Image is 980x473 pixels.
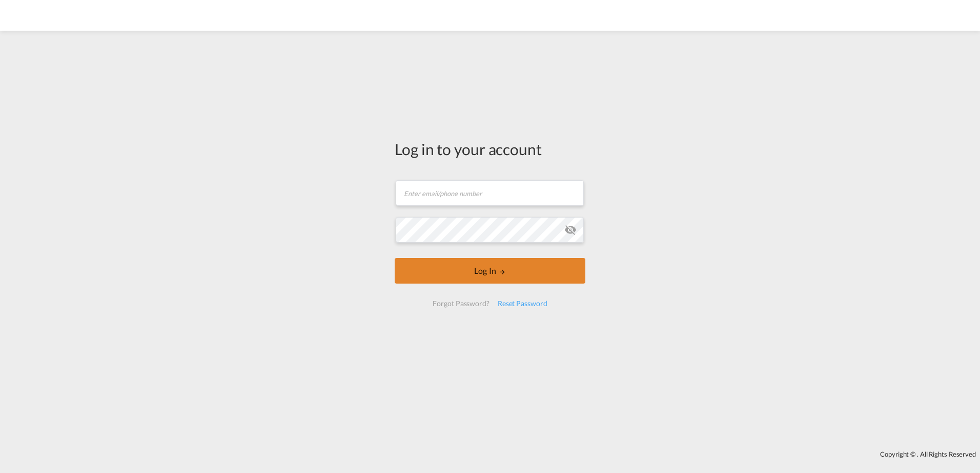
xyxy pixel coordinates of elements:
button: LOGIN [395,258,585,284]
div: Forgot Password? [428,294,493,313]
md-icon: icon-eye-off [564,224,577,236]
input: Enter email/phone number [396,180,584,206]
div: Reset Password [494,294,552,313]
div: Log in to your account [395,138,585,160]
